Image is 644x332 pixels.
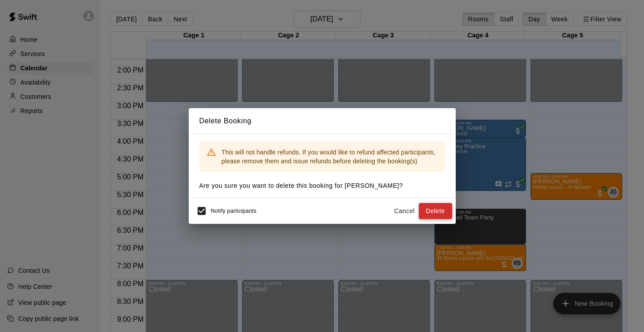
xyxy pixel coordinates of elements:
[189,108,456,134] h2: Delete Booking
[390,203,419,219] button: Cancel
[199,181,445,190] p: Are you sure you want to delete this booking for [PERSON_NAME] ?
[222,144,438,169] div: This will not handle refunds. If you would like to refund affected participants, please remove th...
[211,208,257,214] span: Notify participants
[419,203,452,219] button: Delete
